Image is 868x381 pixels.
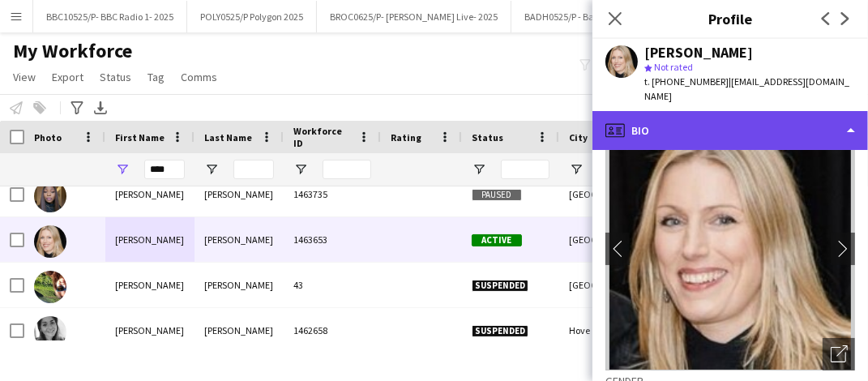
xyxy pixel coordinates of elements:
span: Active [472,234,522,246]
button: POLY0525/P Polygon 2025 [187,1,317,32]
div: [PERSON_NAME] [105,217,195,262]
button: BBC10525/P- BBC Radio 1- 2025 [33,1,187,32]
app-action-btn: Advanced filters [67,98,87,118]
div: Bio [592,111,868,150]
div: [GEOGRAPHIC_DATA] [559,263,656,307]
img: Kehinde Mary Akeke [34,180,66,212]
span: Suspended [472,325,528,337]
span: Paused [472,189,522,201]
h3: Profile [592,8,868,29]
span: City [569,131,588,143]
span: Comms [181,70,217,84]
a: Status [93,66,138,88]
div: 1463735 [284,172,381,216]
a: Export [45,66,90,88]
img: Mary Burt [34,225,66,258]
input: Status Filter Input [501,160,549,179]
div: [GEOGRAPHIC_DATA] [559,217,656,262]
div: [GEOGRAPHIC_DATA] [559,172,656,216]
div: Open photos pop-in [823,338,855,370]
a: Tag [141,66,171,88]
div: Hove [559,308,656,353]
button: Open Filter Menu [472,162,486,177]
img: Crew avatar or photo [605,127,855,370]
span: t. [PHONE_NUMBER] [644,75,729,88]
button: Open Filter Menu [293,162,308,177]
input: Last Name Filter Input [233,160,274,179]
img: Mary Bywater [34,271,66,303]
a: View [6,66,42,88]
div: [PERSON_NAME] [105,308,195,353]
button: Open Filter Menu [569,162,584,177]
button: Open Filter Menu [115,162,130,177]
button: BROC0625/P- [PERSON_NAME] Live- 2025 [317,1,511,32]
div: [PERSON_NAME] [644,45,753,60]
div: [PERSON_NAME] [195,217,284,262]
span: Photo [34,131,62,143]
div: [PERSON_NAME] [195,308,284,353]
div: [PERSON_NAME] [105,263,195,307]
button: Open Filter Menu [204,162,219,177]
span: Export [52,70,83,84]
span: Status [472,131,503,143]
div: [PERSON_NAME] [195,263,284,307]
span: Rating [391,131,421,143]
div: 43 [284,263,381,307]
span: Workforce ID [293,125,352,149]
span: Tag [148,70,165,84]
app-action-btn: Export XLSX [91,98,110,118]
span: My Workforce [13,39,132,63]
span: | [EMAIL_ADDRESS][DOMAIN_NAME] [644,75,849,102]
div: [PERSON_NAME] [105,172,195,216]
span: First Name [115,131,165,143]
span: Last Name [204,131,252,143]
input: First Name Filter Input [144,160,185,179]
span: Not rated [654,61,693,73]
input: Workforce ID Filter Input [323,160,371,179]
div: 1463653 [284,217,381,262]
a: Comms [174,66,224,88]
img: Mary Elkin [34,316,66,349]
div: 1462658 [284,308,381,353]
span: Suspended [472,280,528,292]
span: Status [100,70,131,84]
div: [PERSON_NAME] [195,172,284,216]
span: View [13,70,36,84]
button: BADH0525/P - Badminton Horse Trials - 2025 [511,1,720,32]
